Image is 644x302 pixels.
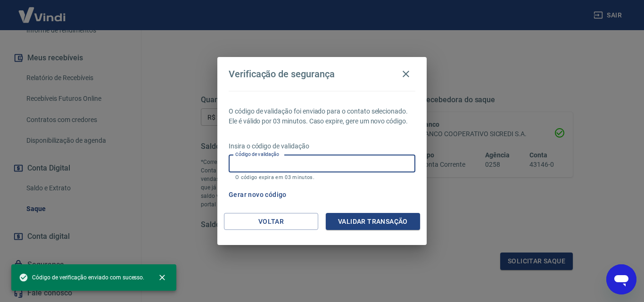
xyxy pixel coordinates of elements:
button: Gerar novo código [225,186,290,204]
button: Voltar [224,213,318,230]
iframe: Botão para abrir a janela de mensagens [606,264,636,294]
label: Código de validação [235,151,279,158]
h4: Verificação de segurança [229,68,335,80]
p: Insira o código de validação [229,141,415,151]
button: Validar transação [326,213,420,230]
p: O código de validação foi enviado para o contato selecionado. Ele é válido por 03 minutos. Caso e... [229,106,415,126]
span: Código de verificação enviado com sucesso. [19,273,144,282]
button: close [152,267,173,288]
p: O código expira em 03 minutos. [235,174,409,180]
